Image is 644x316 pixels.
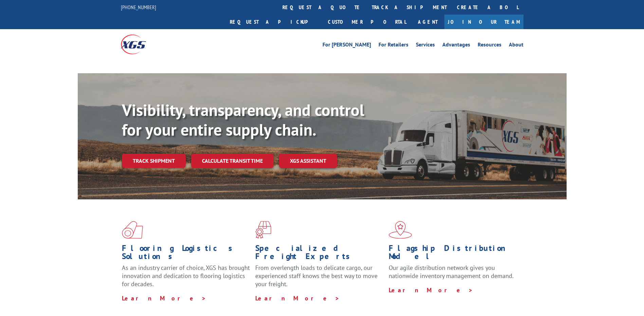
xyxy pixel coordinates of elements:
[122,221,143,239] img: xgs-icon-total-supply-chain-intelligence-red
[444,15,523,29] a: Join Our Team
[255,221,271,239] img: xgs-icon-focused-on-flooring-red
[411,15,444,29] a: Agent
[416,42,435,50] a: Services
[389,264,514,280] span: Our agile distribution network gives you nationwide inventory management on demand.
[389,244,517,264] h1: Flagship Distribution Model
[323,42,371,50] a: For [PERSON_NAME]
[323,15,411,29] a: Customer Portal
[122,154,186,168] a: Track shipment
[255,244,384,264] h1: Specialized Freight Experts
[389,221,412,239] img: xgs-icon-flagship-distribution-model-red
[122,99,364,140] b: Visibility, transparency, and control for your entire supply chain.
[255,264,384,294] p: From overlength loads to delicate cargo, our experienced staff knows the best way to move your fr...
[191,154,274,168] a: Calculate transit time
[279,154,337,168] a: XGS ASSISTANT
[255,294,340,302] a: Learn More >
[122,264,250,288] span: As an industry carrier of choice, XGS has brought innovation and dedication to flooring logistics...
[225,15,323,29] a: Request a pickup
[122,244,250,264] h1: Flooring Logistics Solutions
[509,42,523,50] a: About
[379,42,408,50] a: For Retailers
[442,42,470,50] a: Advantages
[122,294,206,302] a: Learn More >
[121,4,156,11] a: [PHONE_NUMBER]
[389,286,473,294] a: Learn More >
[478,42,501,50] a: Resources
